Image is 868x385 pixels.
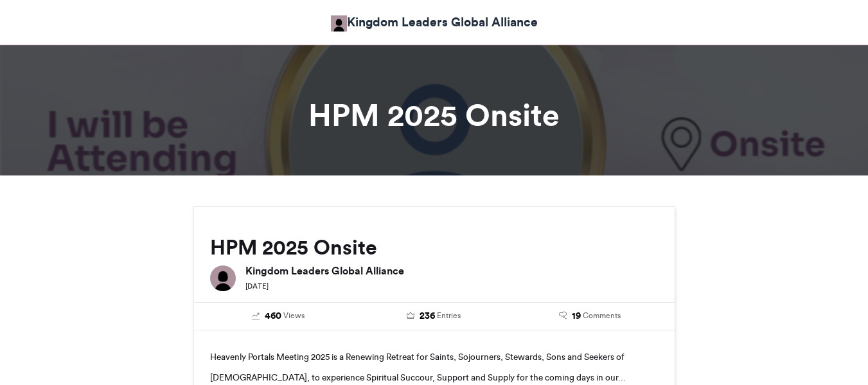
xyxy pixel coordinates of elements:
[366,309,502,323] a: 236 Entries
[331,15,347,31] img: Kingdom Leaders Global Alliance
[210,236,659,259] h2: HPM 2025 Onsite
[583,310,621,321] span: Comments
[210,265,236,291] img: Kingdom Leaders Global Alliance
[210,309,347,323] a: 460 Views
[78,100,791,130] h1: HPM 2025 Onsite
[265,309,281,323] span: 460
[245,282,269,291] small: [DATE]
[420,309,435,323] span: 236
[283,310,305,321] span: Views
[572,309,581,323] span: 19
[331,13,538,31] a: Kingdom Leaders Global Alliance
[522,309,659,323] a: 19 Comments
[437,310,461,321] span: Entries
[814,334,855,372] iframe: chat widget
[245,265,659,276] h6: Kingdom Leaders Global Alliance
